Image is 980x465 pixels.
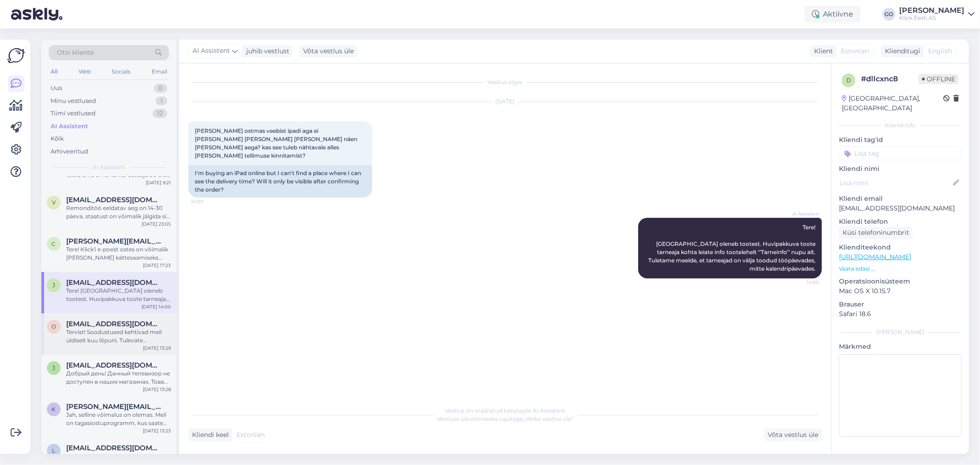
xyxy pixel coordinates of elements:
i: „Võtke vestlus üle” [523,415,573,422]
div: Kõik [51,134,64,143]
span: jura.jerofejev@gmail.com [66,361,162,369]
span: Otsi kliente [57,48,94,57]
div: Tervist! Soodustused kehtivad meil üldiselt kuu lõpuni. Tulevate hinnamuudatuste kohta info puudub. [66,328,171,345]
div: Tere! [GEOGRAPHIC_DATA] oleneb tootest. Huvipakkuva toote tarneaja kohta leiate info tootelehelt ... [66,287,171,303]
span: lipsik.triinu@gmail.com [66,444,162,452]
span: English [928,46,952,56]
div: [DATE] 13:29 [143,345,171,352]
div: Tiimi vestlused [51,109,96,118]
div: [DATE] 23:05 [142,221,171,227]
p: Operatsioonisüsteem [839,277,962,286]
p: Kliendi nimi [839,164,962,174]
span: o [51,323,56,330]
span: AI Assistent [785,210,819,217]
span: j [52,364,55,371]
div: GO [883,8,895,21]
div: # dllcxnc8 [861,74,918,85]
div: Klient [810,46,833,56]
span: j [52,282,55,289]
div: I'm buying an iPad online but I can't find a place where I can see the delivery time? Will it onl... [188,165,372,198]
span: d [846,77,851,84]
div: [PERSON_NAME] [899,7,964,14]
div: Aktiivne [804,6,861,23]
span: AI Assistent [193,46,230,56]
div: Jah, selline võimalus on olemas. Meil on tagasiostuprogramm, kus saate [PERSON_NAME] telefoni mei... [66,411,171,427]
span: AI Assistent [93,163,125,171]
span: vellokaasen@gmail.com [66,196,162,204]
div: Web [77,66,93,78]
div: Добрый день! Данный телевизор не доступен в наших магазинах. Товар можно заказать только онлайн, ... [66,369,171,386]
div: [DATE] 9:21 [146,179,171,186]
div: [DATE] 17:23 [143,262,171,269]
div: Minu vestlused [51,96,96,106]
div: juhib vestlust [243,46,289,56]
div: Remonditöö eeldatav aeg on 14-30 päeva, staatust on võimalik jälgida siit lingilt [URL][DOMAIN_NA... [66,204,171,221]
span: k [52,406,56,413]
span: c [52,240,56,247]
p: Brauser [839,300,962,309]
div: [DATE] 13:23 [143,427,171,434]
span: [PERSON_NAME] ostmas veebist ipadi aga ei [PERSON_NAME] [PERSON_NAME] [PERSON_NAME] näen [PERSON_... [195,127,359,159]
p: Mac OS X 10.15.7 [839,286,962,296]
div: Uus [51,84,62,93]
span: l [52,447,56,454]
div: 0 [154,84,167,93]
div: Kliendi keel [188,430,229,440]
span: omreksolts@gmail.com [66,320,162,328]
span: Offline [918,74,959,84]
p: Klienditeekond [839,243,962,252]
span: kristina.funking@gmail.com [66,403,162,411]
p: Märkmed [839,342,962,352]
p: Kliendi telefon [839,217,962,227]
input: Lisa nimi [839,178,951,188]
div: All [49,66,59,78]
p: Kliendi tag'id [839,135,962,145]
div: Võta vestlus üle [300,45,357,57]
input: Lisa tag [839,147,962,160]
img: Askly Logo [7,47,25,64]
span: Vestlus on määratud kasutajale AI Assistent [445,407,565,414]
div: Tere! Klick'i e-poest ostes on võimalik [PERSON_NAME] kättesaamiseks endale sobiv kauplus. Sellek... [66,245,171,262]
div: AI Assistent [51,122,88,131]
a: [PERSON_NAME]Klick Eesti AS [899,7,974,22]
div: Vestlus algas [188,78,822,86]
span: joonatan@softrend.ee [66,278,162,287]
div: [DATE] 14:00 [142,303,171,310]
span: 14:00 [191,198,226,205]
div: Kliendi info [839,121,962,130]
div: Küsi telefoninumbrit [839,227,913,239]
a: [URL][DOMAIN_NAME] [839,253,911,261]
div: [DATE] [188,97,822,106]
p: Safari 18.6 [839,309,962,319]
span: Estonian [841,46,869,56]
p: Kliendi email [839,194,962,204]
span: 14:00 [785,279,819,286]
div: 12 [153,109,167,118]
div: Võta vestlus üle [764,429,822,441]
p: Vaata edasi ... [839,265,962,273]
div: [GEOGRAPHIC_DATA], [GEOGRAPHIC_DATA] [842,94,943,113]
div: 1 [156,96,167,106]
div: Email [150,66,169,78]
p: [EMAIL_ADDRESS][DOMAIN_NAME] [839,204,962,213]
div: Arhiveeritud [51,147,88,156]
span: Vestluse ülevõtmiseks vajutage [437,415,573,422]
span: v [52,199,56,206]
div: Klick Eesti AS [899,14,964,22]
div: [PERSON_NAME] [839,328,962,336]
span: catlin.tammistu@gmail.com [66,237,162,245]
div: Socials [110,66,132,78]
span: Estonian [237,430,265,440]
div: Klienditugi [881,46,920,56]
div: [DATE] 13:28 [143,386,171,393]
